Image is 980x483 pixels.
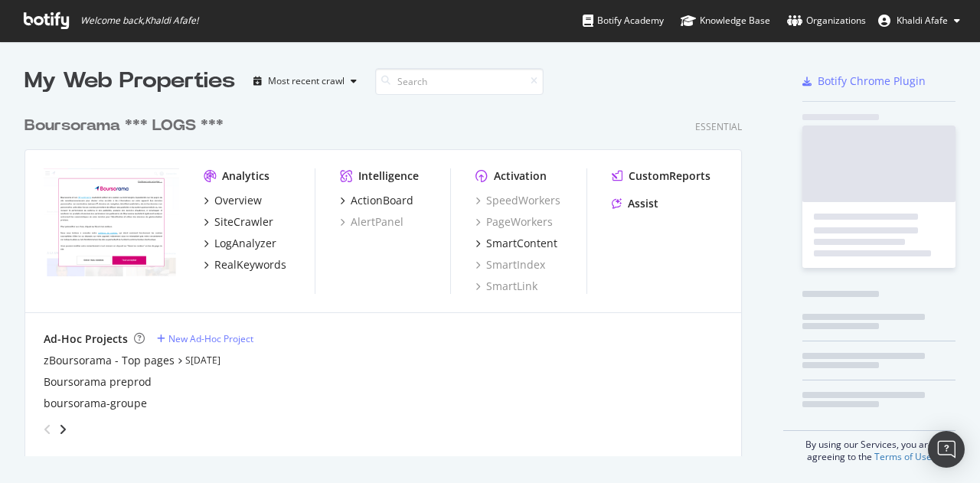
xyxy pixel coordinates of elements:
button: Most recent crawl [247,69,363,93]
div: New Ad-Hoc Project [168,332,253,345]
a: RealKeywords [204,257,286,273]
div: Assist [628,196,658,211]
div: angle-left [38,417,57,442]
input: Search [375,68,544,95]
a: Botify Chrome Plugin [802,73,926,89]
div: Botify Academy [583,13,664,28]
div: angle-right [57,422,68,437]
a: Boursorama preprod [44,374,152,390]
div: LogAnalyzer [214,236,276,251]
a: S[DATE] [185,354,220,367]
img: boursorama.com [44,168,179,277]
div: Botify Chrome Plugin [818,73,926,89]
a: New Ad-Hoc Project [157,332,253,345]
a: SmartContent [475,236,557,251]
div: ActionBoard [351,193,413,208]
div: Organizations [787,13,866,28]
div: RealKeywords [214,257,286,273]
div: Most recent crawl [268,77,345,86]
a: zBoursorama - Top pages [44,353,175,368]
div: Analytics [222,168,269,184]
a: AlertPanel [340,214,403,230]
div: Knowledge Base [681,13,770,28]
a: Overview [204,193,262,208]
a: boursorama-groupe [44,396,147,411]
a: LogAnalyzer [204,236,276,251]
div: CustomReports [629,168,710,184]
div: Activation [494,168,547,184]
div: grid [24,96,754,456]
a: SpeedWorkers [475,193,560,208]
div: Essential [695,120,742,133]
div: Intelligence [358,168,419,184]
a: ActionBoard [340,193,413,208]
a: CustomReports [612,168,710,184]
a: Terms of Use [874,450,932,463]
div: By using our Services, you are agreeing to the [783,430,955,463]
div: SmartContent [486,236,557,251]
a: Assist [612,196,658,211]
button: Khaldi Afafe [866,8,972,33]
a: SmartLink [475,279,537,294]
a: SmartIndex [475,257,545,273]
a: SiteCrawler [204,214,273,230]
div: Ad-Hoc Projects [44,331,128,347]
a: PageWorkers [475,214,553,230]
span: Welcome back, Khaldi Afafe ! [80,15,198,27]
div: Open Intercom Messenger [928,431,965,468]
div: My Web Properties [24,66,235,96]
span: Khaldi Afafe [897,14,948,27]
div: Overview [214,193,262,208]
div: SiteCrawler [214,214,273,230]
